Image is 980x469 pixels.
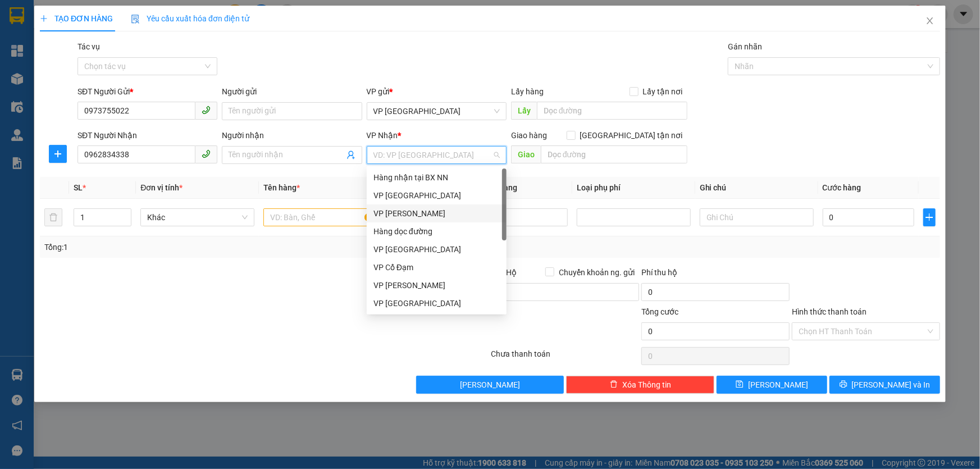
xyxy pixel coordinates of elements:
div: Phí thu hộ [641,266,790,283]
div: VP [PERSON_NAME] [373,279,500,292]
span: Cước hàng [823,183,862,192]
li: Hotline: 1900252555 [105,42,470,56]
button: plus [49,145,67,163]
div: SĐT Người Nhận [78,129,217,142]
button: deleteXóa Thông tin [566,376,714,394]
button: plus [923,208,936,226]
div: Hàng nhận tại BX NN [367,169,507,186]
span: SL [74,183,83,192]
div: VP Cổ Đạm [373,261,500,274]
span: Lấy [511,102,537,120]
span: VP Xuân Giang [373,103,500,120]
div: VP Hà Đông [367,240,507,258]
input: 0 [476,208,568,226]
span: Xóa Thông tin [622,379,671,391]
span: Tổng cước [641,307,678,316]
div: VP [GEOGRAPHIC_DATA] [373,189,500,202]
th: Ghi chú [695,177,818,199]
input: Dọc đường [541,145,687,163]
span: plus [40,15,48,22]
span: Lấy tận nơi [639,85,687,98]
div: VP Cổ Đạm [367,258,507,276]
div: Hàng nhận tại BX NN [373,171,500,184]
div: VP [GEOGRAPHIC_DATA] [373,297,500,309]
span: plus [924,213,935,222]
input: VD: Bàn, Ghế [263,208,377,226]
span: [GEOGRAPHIC_DATA] tận nơi [576,129,687,142]
div: VP Hoàng Liệt [367,204,507,222]
button: save[PERSON_NAME] [717,376,827,394]
span: delete [610,380,618,389]
div: Người nhận [222,129,362,142]
span: close [926,16,935,25]
div: VP Mỹ Đình [367,186,507,204]
img: logo.jpg [14,14,70,70]
div: Người gửi [222,85,362,98]
span: Giao hàng [511,131,547,140]
div: Hàng dọc đường [373,225,500,238]
span: save [736,380,744,389]
span: Lấy hàng [511,87,544,96]
div: SĐT Người Gửi [78,85,217,98]
button: Close [914,6,946,37]
span: Tên hàng [263,183,300,192]
div: VP [PERSON_NAME] [373,207,500,220]
div: Chưa thanh toán [490,348,641,367]
div: VP [GEOGRAPHIC_DATA] [373,243,500,256]
span: [PERSON_NAME] [748,379,808,391]
span: [PERSON_NAME] và In [852,379,931,391]
span: [PERSON_NAME] [460,379,520,391]
img: icon [131,15,140,24]
span: Khác [147,209,248,226]
li: Cổ Đạm, xã [GEOGRAPHIC_DATA], [GEOGRAPHIC_DATA] [105,28,470,42]
div: Hàng dọc đường [367,222,507,240]
span: TẠO ĐƠN HÀNG [40,14,113,23]
label: Gán nhãn [728,42,762,51]
span: Giao [511,145,541,163]
span: VP Nhận [367,131,398,140]
input: Dọc đường [537,102,687,120]
span: printer [840,380,847,389]
span: phone [202,149,211,158]
label: Tác vụ [78,42,100,51]
button: delete [44,208,62,226]
button: [PERSON_NAME] [416,376,564,394]
div: Tổng: 1 [44,241,379,253]
span: Yêu cầu xuất hóa đơn điện tử [131,14,249,23]
span: phone [202,106,211,115]
span: Đơn vị tính [140,183,183,192]
span: plus [49,149,66,158]
label: Hình thức thanh toán [792,307,867,316]
input: Ghi Chú [700,208,814,226]
th: Loại phụ phí [572,177,695,199]
b: GỬI : VP [GEOGRAPHIC_DATA] [14,81,167,119]
span: Chuyển khoản ng. gửi [554,266,639,279]
div: VP gửi [367,85,507,98]
span: user-add [347,151,355,160]
div: VP Xuân Giang [367,294,507,312]
button: printer[PERSON_NAME] và In [829,376,940,394]
div: VP Cương Gián [367,276,507,294]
